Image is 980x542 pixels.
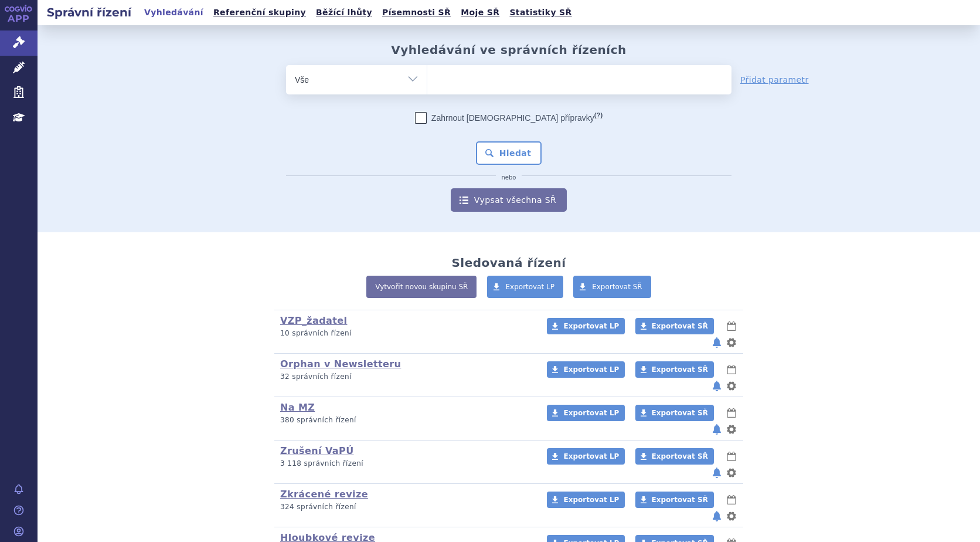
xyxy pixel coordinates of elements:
[366,276,477,298] a: Vytvořit novou skupinu SŘ
[635,448,714,465] a: Exportovat SŘ
[391,43,627,57] h2: Vyhledávání ve správních řízeních
[210,5,309,21] a: Referenční skupiny
[711,379,723,393] button: notifikace
[635,318,714,334] a: Exportovat SŘ
[635,405,714,421] a: Exportovat SŘ
[312,5,376,21] a: Běžící lhůty
[740,74,809,86] a: Přidat parametr
[711,336,723,350] button: notifikace
[379,5,454,21] a: Písemnosti SŘ
[547,318,625,334] a: Exportovat LP
[726,466,737,480] button: nastavení
[487,276,564,298] a: Exportovat LP
[280,402,315,413] a: Na MZ
[635,492,714,508] a: Exportovat SŘ
[726,319,737,333] button: lhůty
[547,361,625,378] a: Exportovat LP
[573,276,651,298] a: Exportovat SŘ
[38,4,141,21] h2: Správní řízení
[547,405,625,421] a: Exportovat LP
[726,336,737,350] button: nastavení
[563,322,619,330] span: Exportovat LP
[711,466,723,480] button: notifikace
[476,141,542,165] button: Hledat
[415,112,603,124] label: Zahrnout [DEMOGRAPHIC_DATA] přípravky
[280,445,354,456] a: Zrušení VaPÚ
[652,322,708,330] span: Exportovat SŘ
[635,361,714,378] a: Exportovat SŘ
[280,315,347,326] a: VZP_žadatel
[457,5,503,21] a: Moje SŘ
[496,174,522,181] i: nebo
[451,188,567,212] a: Vypsat všechna SŘ
[280,372,532,382] p: 32 správních řízení
[711,509,723,523] button: notifikace
[726,509,737,523] button: nastavení
[563,452,619,460] span: Exportovat LP
[726,449,737,463] button: lhůty
[451,256,566,270] h2: Sledovaná řízení
[506,5,575,21] a: Statistiky SŘ
[547,492,625,508] a: Exportovat LP
[652,409,708,417] span: Exportovat SŘ
[726,406,737,420] button: lhůty
[280,489,368,500] a: Zkrácené revize
[594,111,603,119] abbr: (?)
[652,365,708,374] span: Exportovat SŘ
[652,496,708,504] span: Exportovat SŘ
[506,283,555,291] span: Exportovat LP
[280,328,532,338] p: 10 správních řízení
[726,493,737,507] button: lhůty
[141,5,207,21] a: Vyhledávání
[652,452,708,460] span: Exportovat SŘ
[280,415,532,425] p: 380 správních řízení
[280,502,532,512] p: 324 správních řízení
[280,358,401,370] a: Orphan v Newsletteru
[726,379,737,393] button: nastavení
[563,365,619,374] span: Exportovat LP
[726,363,737,377] button: lhůty
[563,409,619,417] span: Exportovat LP
[726,422,737,436] button: nastavení
[563,496,619,504] span: Exportovat LP
[711,422,723,436] button: notifikace
[592,283,642,291] span: Exportovat SŘ
[280,459,532,469] p: 3 118 správních řízení
[547,448,625,465] a: Exportovat LP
